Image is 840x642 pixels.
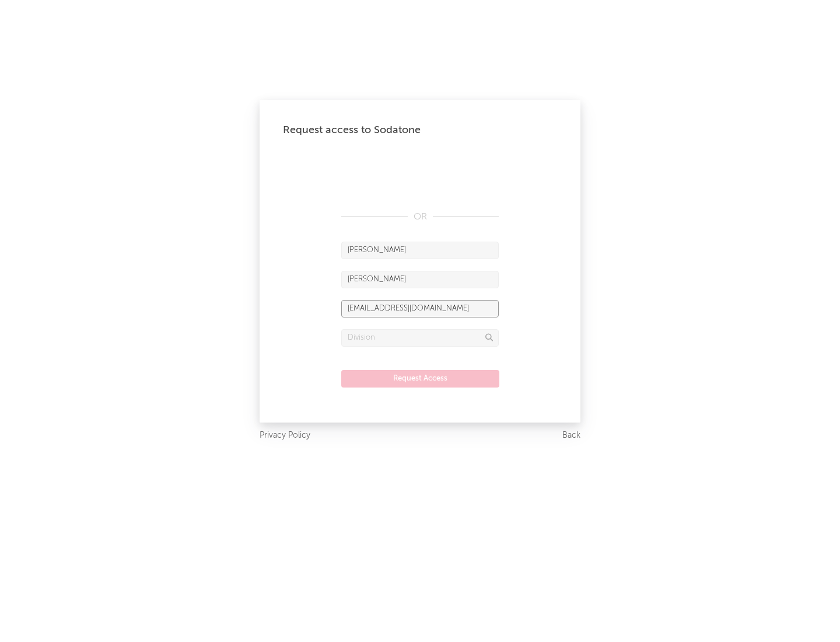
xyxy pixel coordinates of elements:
[341,370,499,388] button: Request Access
[283,123,557,137] div: Request access to Sodatone
[260,428,310,443] a: Privacy Policy
[341,210,499,224] div: OR
[341,242,499,259] input: First Name
[341,300,499,317] input: Email
[341,271,499,288] input: Last Name
[341,329,499,347] input: Division
[562,428,580,443] a: Back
